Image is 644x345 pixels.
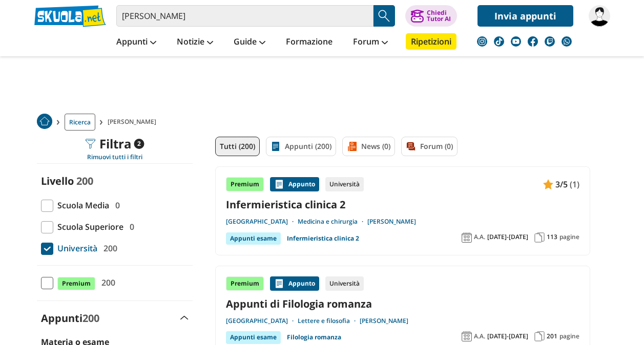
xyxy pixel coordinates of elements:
[547,332,557,340] span: 201
[534,232,545,243] img: Pagine
[562,36,572,47] img: WhatsApp
[474,233,485,241] span: A.A.
[37,114,52,129] img: Home
[226,276,264,291] div: Premium
[53,199,109,212] span: Scuola Media
[283,33,335,52] a: Formazione
[559,332,579,340] span: pagine
[65,114,95,131] a: Ricerca
[116,5,373,27] input: Cerca appunti, riassunti o versioni
[405,5,457,27] button: ChiediTutor AI
[85,139,95,149] img: Filtra filtri mobile
[270,276,319,291] div: Appunto
[266,137,336,156] a: Appunti (200)
[287,331,341,343] a: Filologia romanza
[477,5,573,27] a: Invia appunti
[545,36,555,47] img: twitch
[57,277,95,290] span: Premium
[99,242,117,255] span: 200
[360,317,408,325] a: [PERSON_NAME]
[226,218,298,226] a: [GEOGRAPHIC_DATA]
[474,332,485,340] span: A.A.
[226,297,579,311] a: Appunti di Filologia romanza
[547,233,557,241] span: 113
[494,36,504,47] img: tiktok
[477,36,487,47] img: instagram
[367,218,416,226] a: [PERSON_NAME]
[97,276,115,289] span: 200
[487,233,528,241] span: [DATE]-[DATE]
[82,311,99,325] span: 200
[287,232,359,245] a: Infermieristica clinica 2
[174,33,216,52] a: Notizie
[373,5,395,27] button: Search Button
[325,177,364,191] div: Università
[589,5,610,27] img: aSXDCAw
[325,276,364,291] div: Università
[41,174,74,188] label: Livello
[559,233,579,241] span: pagine
[555,178,568,191] span: 3/5
[180,316,189,320] img: Apri e chiudi sezione
[298,317,360,325] a: Lettere e filosofia
[270,177,319,191] div: Appunto
[274,278,284,289] img: Appunti contenuto
[41,311,99,325] label: Appunti
[298,218,367,226] a: Medicina e chirurgia
[108,114,160,131] span: [PERSON_NAME]
[231,33,268,52] a: Guide
[226,177,264,191] div: Premium
[271,141,281,152] img: Appunti filtro contenuto
[274,179,284,189] img: Appunti contenuto
[406,33,456,50] a: Ripetizioni
[226,317,298,325] a: [GEOGRAPHIC_DATA]
[511,36,521,47] img: youtube
[350,33,390,52] a: Forum
[462,331,472,341] img: Anno accademico
[126,220,134,233] span: 0
[37,153,193,161] div: Rimuovi tutti i filtri
[462,232,472,243] img: Anno accademico
[543,179,553,189] img: Appunti contenuto
[37,114,52,131] a: Home
[226,198,579,211] a: Infermieristica clinica 2
[377,8,392,24] img: Cerca appunti, riassunti o versioni
[85,137,144,151] div: Filtra
[226,232,281,245] div: Appunti esame
[134,139,144,149] span: 2
[111,199,120,212] span: 0
[528,36,538,47] img: facebook
[427,10,451,22] div: Chiedi Tutor AI
[114,33,159,52] a: Appunti
[53,242,97,255] span: Università
[226,331,281,343] div: Appunti esame
[570,178,579,191] span: (1)
[487,332,528,340] span: [DATE]-[DATE]
[76,174,93,188] span: 200
[534,331,545,341] img: Pagine
[53,220,123,233] span: Scuola Superiore
[215,137,260,156] a: Tutti (200)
